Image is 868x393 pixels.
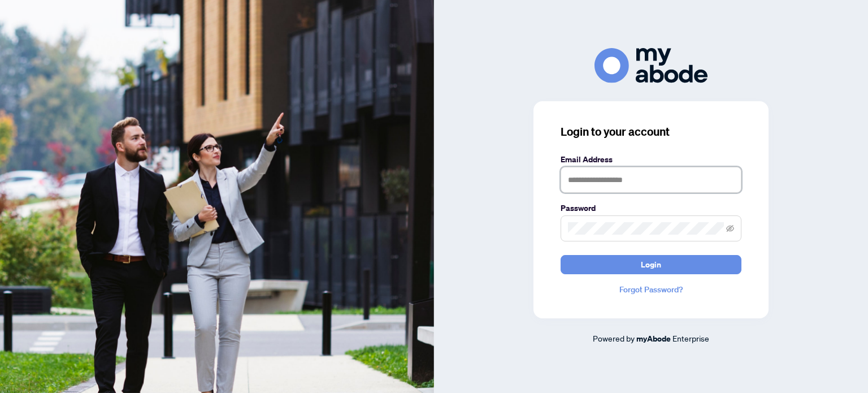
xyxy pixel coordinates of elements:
label: Email Address [561,153,741,166]
span: Enterprise [672,333,709,343]
h3: Login to your account [561,124,741,140]
img: ma-logo [594,48,708,83]
span: Login [641,256,661,274]
button: Login [561,255,741,274]
a: myAbode [636,332,671,345]
span: eye-invisible [726,224,734,232]
a: Forgot Password? [561,283,741,296]
label: Password [561,202,741,214]
span: Powered by [593,333,635,343]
